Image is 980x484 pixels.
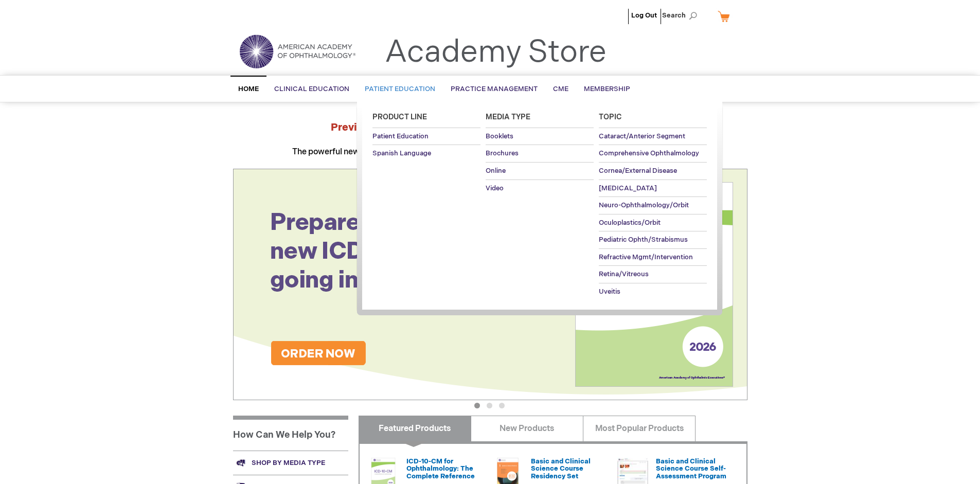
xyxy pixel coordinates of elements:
[599,167,677,175] span: Cornea/External Disease
[499,403,505,408] button: 3 of 3
[656,457,726,480] a: Basic and Clinical Science Course Self-Assessment Program
[599,253,693,261] span: Refractive Mgmt/Intervention
[599,288,620,296] span: Uveitis
[238,85,259,93] span: Home
[599,113,622,121] span: Topic
[662,5,701,26] span: Search
[471,416,583,441] a: New Products
[359,416,471,441] a: Featured Products
[233,416,348,451] h1: How Can We Help You?
[451,85,538,93] span: Practice Management
[599,132,685,140] span: Cataract/Anterior Segment
[487,403,492,408] button: 2 of 3
[474,403,480,408] button: 1 of 3
[486,113,530,121] span: Media Type
[385,34,607,71] a: Academy Store
[553,85,568,93] span: CME
[599,149,699,157] span: Comprehensive Ophthalmology
[406,457,475,480] a: ICD-10-CM for Ophthalmology: The Complete Reference
[631,11,657,20] a: Log Out
[486,149,519,157] span: Brochures
[583,416,696,441] a: Most Popular Products
[372,149,431,157] span: Spanish Language
[331,121,649,134] strong: Preview the at AAO 2025
[486,132,513,140] span: Booklets
[599,236,688,244] span: Pediatric Ophth/Strabismus
[365,85,435,93] span: Patient Education
[233,451,348,475] a: Shop by media type
[599,219,661,227] span: Oculoplastics/Orbit
[599,184,657,192] span: [MEDICAL_DATA]
[372,132,429,140] span: Patient Education
[584,85,630,93] span: Membership
[486,184,504,192] span: Video
[372,113,427,121] span: Product Line
[274,85,349,93] span: Clinical Education
[599,270,649,278] span: Retina/Vitreous
[531,457,591,480] a: Basic and Clinical Science Course Residency Set
[599,201,689,209] span: Neuro-Ophthalmology/Orbit
[486,167,506,175] span: Online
